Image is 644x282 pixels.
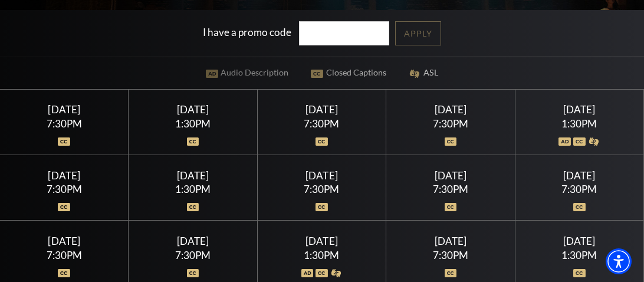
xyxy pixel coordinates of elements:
div: [DATE] [143,169,243,182]
div: 1:30PM [143,119,243,129]
div: Accessibility Menu [606,248,632,274]
div: 7:30PM [272,119,372,129]
div: [DATE] [400,169,501,182]
div: [DATE] [143,235,243,247]
div: 7:30PM [143,250,243,260]
div: [DATE] [14,103,114,116]
div: 1:30PM [143,184,243,194]
div: 7:30PM [400,119,501,129]
div: [DATE] [400,103,501,116]
div: [DATE] [529,235,629,247]
div: [DATE] [272,103,372,116]
div: [DATE] [400,235,501,247]
div: [DATE] [272,169,372,182]
div: 1:30PM [529,250,629,260]
div: 7:30PM [272,184,372,194]
div: [DATE] [272,235,372,247]
div: [DATE] [529,169,629,182]
div: 7:30PM [400,184,501,194]
div: 7:30PM [400,250,501,260]
div: 7:30PM [14,250,114,260]
label: I have a promo code [203,26,291,38]
div: [DATE] [143,103,243,116]
div: 7:30PM [529,184,629,194]
div: [DATE] [14,235,114,247]
div: 1:30PM [529,119,629,129]
div: [DATE] [14,169,114,182]
div: [DATE] [529,103,629,116]
div: 7:30PM [14,119,114,129]
div: 7:30PM [14,184,114,194]
div: 1:30PM [272,250,372,260]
